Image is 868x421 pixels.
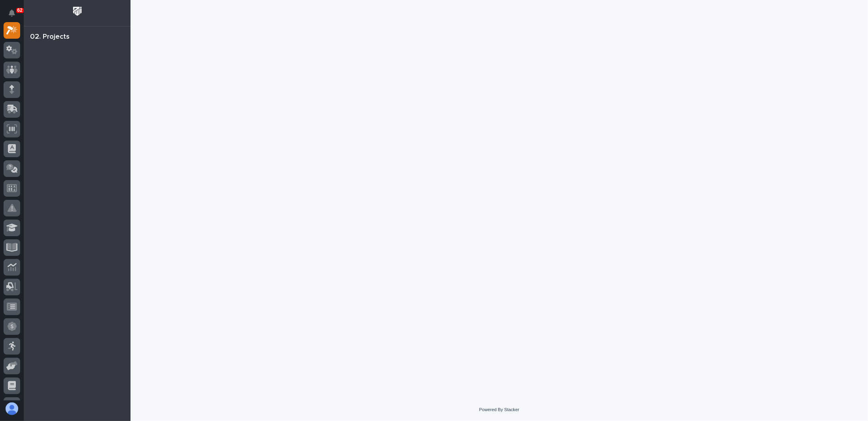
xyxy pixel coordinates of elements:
[479,407,519,412] a: Powered By Stacker
[4,400,20,417] button: users-avatar
[4,5,20,21] button: Notifications
[17,8,23,13] p: 62
[30,33,70,41] div: 02. Projects
[10,9,20,22] div: Notifications62
[70,4,85,19] img: Workspace Logo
